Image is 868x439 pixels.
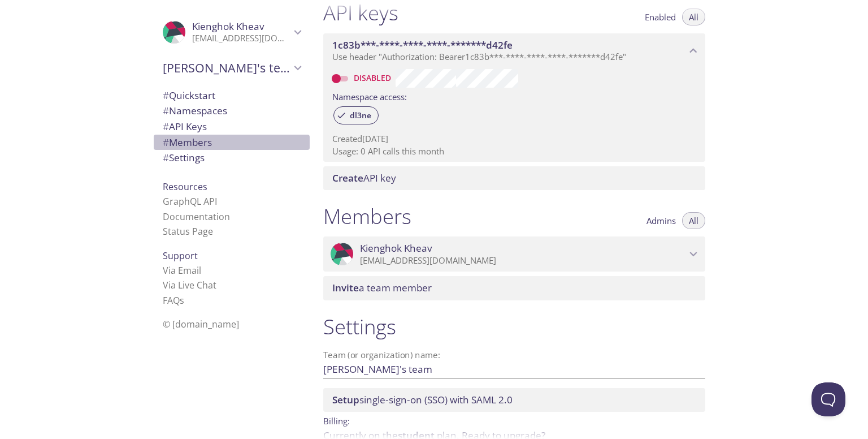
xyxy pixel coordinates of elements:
[154,53,310,83] div: Kienghok's team
[163,89,215,102] span: Quickstart
[154,103,310,119] div: Namespaces
[163,151,205,164] span: Settings
[163,89,169,102] span: #
[163,120,207,133] span: API Keys
[323,388,705,412] div: Setup SSO
[323,236,705,272] div: Kienghok Kheav
[163,294,184,307] a: FAQ
[332,171,396,184] span: API key
[323,412,705,428] p: Billing:
[332,393,513,406] span: single-sign-on (SSO) with SAML 2.0
[343,110,378,120] span: dl3ne
[323,204,411,229] h1: Members
[323,276,705,300] div: Invite a team member
[332,88,407,104] label: Namespace access:
[323,351,441,359] label: Team (or organization) name:
[163,225,213,238] a: Status Page
[163,60,290,76] span: [PERSON_NAME]'s team
[163,249,198,262] span: Support
[154,135,310,150] div: Members
[163,151,169,164] span: #
[332,145,696,157] p: Usage: 0 API calls this month
[332,171,363,184] span: Create
[163,195,217,208] a: GraphQL API
[332,393,359,406] span: Setup
[163,120,169,133] span: #
[154,119,310,135] div: API Keys
[163,318,239,330] span: © [DOMAIN_NAME]
[352,72,396,83] a: Disabled
[163,136,169,149] span: #
[154,150,310,166] div: Team Settings
[333,106,379,124] div: dl3ne
[682,212,705,229] button: All
[360,242,432,255] span: Kienghok Kheav
[163,136,212,149] span: Members
[323,166,705,190] div: Create API Key
[332,281,432,294] span: a team member
[154,14,310,51] div: Kienghok Kheav
[163,264,201,277] a: Via Email
[323,314,705,339] h1: Settings
[163,210,230,223] a: Documentation
[332,281,359,294] span: Invite
[163,104,227,117] span: Namespaces
[192,33,290,44] p: [EMAIL_ADDRESS][DOMAIN_NAME]
[163,180,207,193] span: Resources
[154,88,310,104] div: Quickstart
[163,104,169,117] span: #
[811,382,845,416] iframe: Help Scout Beacon - Open
[332,133,696,145] p: Created [DATE]
[640,212,683,229] button: Admins
[360,255,686,266] p: [EMAIL_ADDRESS][DOMAIN_NAME]
[163,279,216,291] a: Via Live Chat
[180,294,184,307] span: s
[192,20,264,33] span: Kienghok Kheav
